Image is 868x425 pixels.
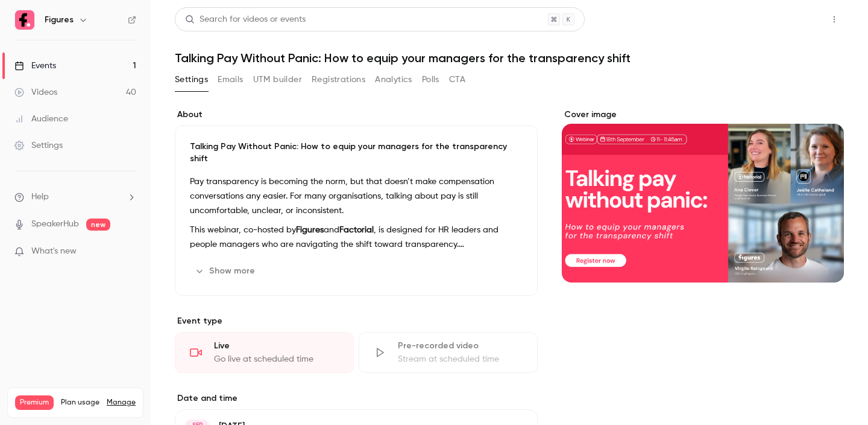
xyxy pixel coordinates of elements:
[175,315,538,327] p: Event type
[375,70,412,89] button: Analytics
[214,340,339,352] div: Live
[175,109,538,121] label: About
[14,139,63,152] div: Settings
[359,332,538,373] div: Pre-recorded videoStream at scheduled time
[14,86,57,98] div: Videos
[61,398,99,407] span: Plan usage
[190,261,262,281] button: Show more
[422,70,439,89] button: Polls
[339,226,374,234] strong: Factorial
[449,70,465,89] button: CTA
[175,70,208,89] button: Settings
[175,392,538,404] label: Date and time
[86,219,110,231] span: new
[253,70,302,89] button: UTM builder
[562,109,844,121] label: Cover image
[15,10,34,30] img: Figures
[214,353,339,365] div: Go live at scheduled time
[562,109,844,283] section: Cover image
[14,60,56,72] div: Events
[185,13,306,26] div: Search for videos or events
[218,70,243,89] button: Emails
[190,141,523,165] p: Talking Pay Without Panic: How to equip your managers for the transparency shift
[31,191,49,203] span: Help
[767,7,815,31] button: Share
[15,395,54,410] span: Premium
[398,353,523,365] div: Stream at scheduled time
[31,218,79,231] a: SpeakerHub
[190,174,523,218] p: Pay transparency is becoming the norm, but that doesn’t make compensation conversations any easie...
[312,70,365,89] button: Registrations
[122,246,136,257] iframe: Noticeable Trigger
[45,14,74,26] h6: Figures
[190,223,523,252] p: This webinar, co-hosted by and , is designed for HR leaders and people managers who are navigatin...
[14,191,136,203] li: help-dropdown-opener
[175,51,844,65] h1: Talking Pay Without Panic: How to equip your managers for the transparency shift
[31,245,77,258] span: What's new
[175,332,354,373] div: LiveGo live at scheduled time
[14,113,68,125] div: Audience
[107,398,136,407] a: Manage
[296,226,324,234] strong: Figures
[398,340,523,352] div: Pre-recorded video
